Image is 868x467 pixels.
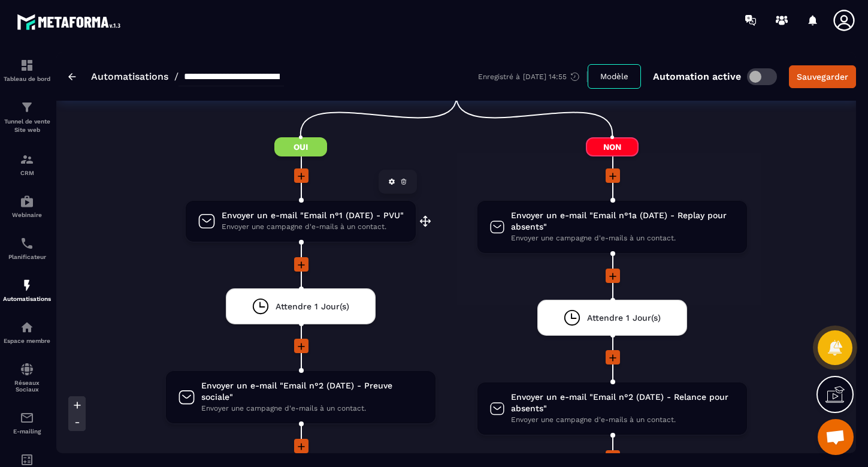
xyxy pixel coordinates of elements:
[3,91,51,143] a: formationformationTunnel de vente Site web
[3,379,51,393] p: Réseaux Sociaux
[20,320,34,335] img: automations
[222,210,404,221] span: Envoyer un e-mail "Email n°1 (DATE) - PVU"
[20,194,34,209] img: automations
[20,278,34,293] img: automations
[478,71,588,82] div: Enregistré à
[20,236,34,251] img: scheduler
[3,296,51,302] p: Automatisations
[276,301,349,312] span: Attendre 1 Jour(s)
[3,338,51,344] p: Espace membre
[586,137,639,156] span: Non
[653,71,741,82] p: Automation active
[3,170,51,176] p: CRM
[20,411,34,425] img: email
[511,210,735,233] span: Envoyer un e-mail "Email n°1a (DATE) - Replay pour absents"
[511,233,735,244] span: Envoyer une campagne d'e-mails à un contact.
[68,73,76,80] img: arrow
[3,185,51,227] a: automationsautomationsWebinaire
[588,64,641,89] button: Modèle
[3,254,51,260] p: Planificateur
[3,269,51,311] a: automationsautomationsAutomatisations
[818,419,854,455] div: Ouvrir le chat
[3,49,51,91] a: formationformationTableau de bord
[3,311,51,353] a: automationsautomationsEspace membre
[174,71,179,82] span: /
[3,76,51,82] p: Tableau de bord
[3,402,51,444] a: emailemailE-mailing
[201,403,424,414] span: Envoyer une campagne d'e-mails à un contact.
[3,428,51,435] p: E-mailing
[3,143,51,185] a: formationformationCRM
[17,11,125,33] img: logo
[587,312,661,324] span: Attendre 1 Jour(s)
[3,227,51,269] a: schedulerschedulerPlanificateur
[511,391,735,414] span: Envoyer un e-mail "Email n°2 (DATE) - Relance pour absents"
[20,362,34,376] img: social-network
[201,380,424,403] span: Envoyer un e-mail "Email n°2 (DATE) - Preuve sociale"
[523,73,567,81] p: [DATE] 14:55
[789,65,856,88] button: Sauvegarder
[3,212,51,218] p: Webinaire
[3,117,51,134] p: Tunnel de vente Site web
[91,71,168,82] a: Automatisations
[222,221,404,233] span: Envoyer une campagne d'e-mails à un contact.
[20,453,34,467] img: accountant
[20,100,34,115] img: formation
[797,71,848,83] div: Sauvegarder
[274,137,327,156] span: Oui
[511,414,735,426] span: Envoyer une campagne d'e-mails à un contact.
[20,58,34,73] img: formation
[3,353,51,402] a: social-networksocial-networkRéseaux Sociaux
[20,152,34,167] img: formation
